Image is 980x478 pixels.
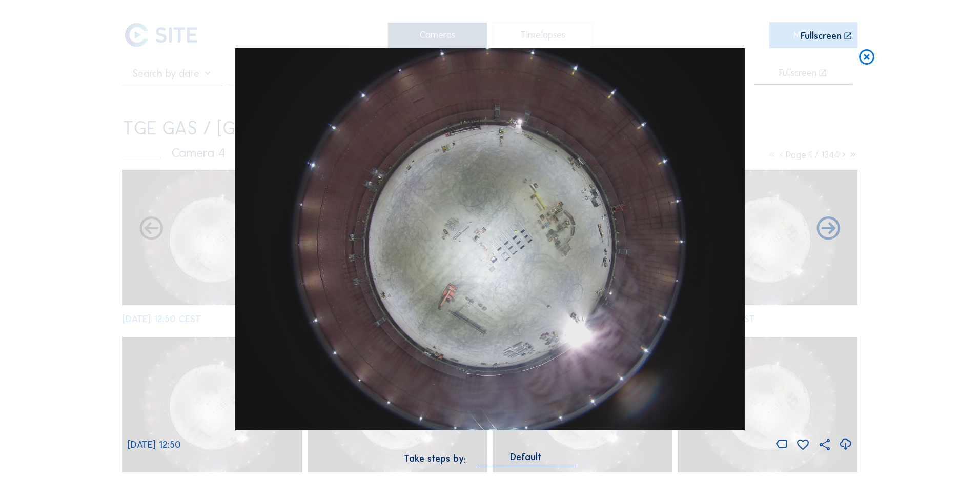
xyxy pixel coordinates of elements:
[814,215,843,244] i: Back
[128,439,181,450] span: [DATE] 12:50
[235,48,745,431] img: Image
[137,215,166,244] i: Forward
[801,31,842,41] div: Fullscreen
[476,452,576,466] div: Default
[510,452,542,462] div: Default
[404,454,466,463] div: Take steps by:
